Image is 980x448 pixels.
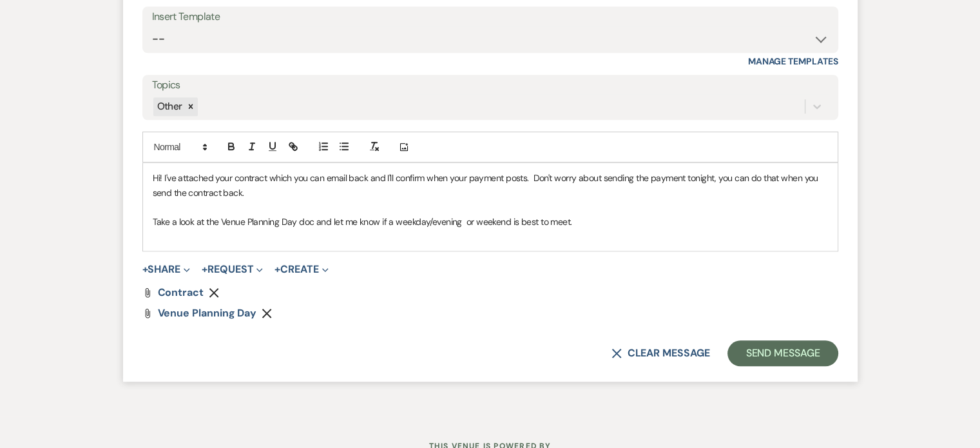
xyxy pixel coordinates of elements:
a: contract [158,287,204,298]
a: Manage Templates [748,55,838,67]
div: Other [153,97,184,116]
button: Clear message [611,348,709,358]
div: Insert Template [152,8,829,26]
button: Share [142,264,191,275]
span: contract [158,286,204,299]
span: + [274,264,280,275]
button: Request [202,264,263,275]
span: + [202,264,207,275]
button: Send Message [727,340,838,366]
button: Create [274,264,328,275]
p: Take a look at the Venue Planning Day doc and let me know if a weekday/evening or weekend is best... [153,215,828,229]
span: Venue Planning Day [158,306,257,320]
span: + [142,264,148,275]
a: Venue Planning Day [158,308,257,318]
p: Hi! I've attached your contract which you can email back and I'll confirm when your payment posts... [153,171,828,200]
label: Topics [152,76,829,95]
